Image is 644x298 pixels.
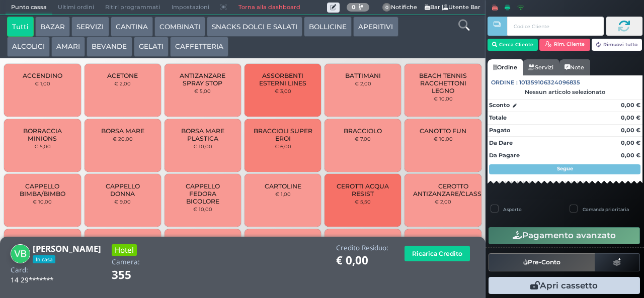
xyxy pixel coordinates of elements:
[621,114,640,121] strong: 0,00 €
[7,17,34,37] button: Tutti
[265,182,301,190] span: CARTOLINE
[621,139,640,146] strong: 0,00 €
[559,59,590,75] a: Note
[170,37,228,57] button: CAFFETTERIA
[489,253,595,271] button: Pre-Conto
[13,182,72,197] span: CAPPELLO BIMBA/BIMBO
[488,59,523,75] a: Ordine
[52,1,100,15] span: Ultimi ordini
[100,1,166,15] span: Ritiri programmati
[557,165,573,172] strong: Segue
[413,72,473,94] span: BEACH TENNIS RACCHETTONI LEGNO
[488,39,538,51] button: Cerca Cliente
[382,3,391,12] span: 0
[33,255,55,263] span: In casa
[71,17,109,37] button: SERVIZI
[523,59,559,75] a: Servizi
[253,72,313,87] span: ASSORBENTI ESTERNI LINES
[336,244,388,252] h4: Credito Residuo:
[489,101,510,110] strong: Sconto
[35,17,70,37] button: BAZAR
[112,244,137,256] h3: Hotel
[194,88,211,94] small: € 5,00
[435,198,451,205] small: € 2,00
[489,152,520,159] strong: Da Pagare
[33,198,52,205] small: € 10,00
[345,72,381,79] span: BATTIMANI
[488,88,642,95] div: Nessun articolo selezionato
[111,17,153,37] button: CANTINA
[434,95,453,102] small: € 10,00
[11,266,28,274] h4: Card:
[352,4,356,11] b: 0
[333,182,393,197] span: CEROTTI ACQUA RESIST
[6,1,52,15] span: Punto cassa
[489,114,507,121] strong: Totale
[507,17,603,36] input: Codice Cliente
[154,17,205,37] button: COMBINATI
[592,39,642,51] button: Rimuovi tutto
[173,72,233,87] span: ANTIZANZARE SPRAY STOP
[420,127,466,135] span: CANOTTO FUN
[539,39,590,51] button: Rim. Cliente
[173,182,233,205] span: CAPPELLO FEDORA BICOLORE
[413,182,493,197] span: CEROTTO ANTIZANZARE/CLASSICO
[275,88,291,94] small: € 3,00
[275,191,291,197] small: € 1,00
[166,1,215,15] span: Impostazioni
[405,246,470,261] button: Ricarica Credito
[232,1,305,15] a: Torna alla dashboard
[491,78,518,87] span: Ordine :
[621,152,640,159] strong: 0,00 €
[193,143,212,149] small: € 10,00
[304,17,352,37] button: BOLLICINE
[7,37,50,57] button: ALCOLICI
[489,277,640,294] button: Apri cassetto
[87,37,132,57] button: BEVANDE
[275,143,291,149] small: € 6,00
[13,127,72,142] span: BORRACCIA MINIONS
[621,102,640,109] strong: 0,00 €
[489,227,640,244] button: Pagamento avanzato
[355,198,371,205] small: € 5,50
[336,254,388,267] h1: € 0,00
[34,143,51,149] small: € 5,00
[583,206,629,213] label: Comanda prioritaria
[253,127,313,142] span: BRACCIOLI SUPER EROI
[193,206,212,212] small: € 10,00
[23,72,62,79] span: ACCENDINO
[207,17,302,37] button: SNACKS DOLCI E SALATI
[434,136,453,142] small: € 10,00
[51,37,85,57] button: AMARI
[344,127,382,135] span: BRACCIOLO
[107,72,138,79] span: ACETONE
[621,127,640,134] strong: 0,00 €
[35,80,50,86] small: € 1,00
[114,80,131,86] small: € 2,00
[489,127,510,134] strong: Pagato
[11,244,30,264] img: Valentina Borella
[101,127,144,135] span: BORSA MARE
[173,127,233,142] span: BORSA MARE PLASTICA
[33,243,101,254] b: [PERSON_NAME]
[519,78,580,87] span: 101359106324096835
[355,136,371,142] small: € 7,00
[112,269,159,281] h1: 355
[93,182,152,197] span: CAPPELLO DONNA
[113,136,133,142] small: € 20,00
[355,80,371,86] small: € 2,00
[134,37,169,57] button: GELATI
[112,258,140,266] h4: Camera:
[503,206,522,213] label: Asporto
[114,198,131,205] small: € 9,00
[353,17,398,37] button: APERITIVI
[489,139,513,146] strong: Da Dare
